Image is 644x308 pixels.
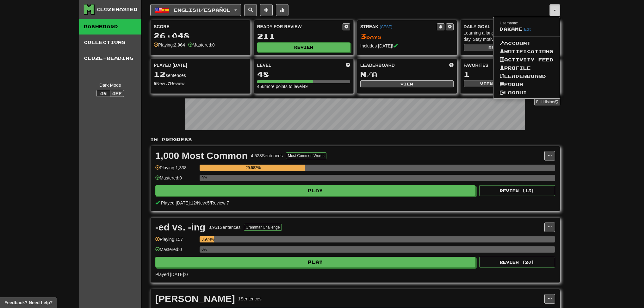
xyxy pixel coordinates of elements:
div: [PERSON_NAME] [155,294,235,304]
a: Profile [493,64,560,72]
div: 48 [257,70,350,78]
div: Playing: 1,338 [155,165,196,175]
a: Cloze-Reading [79,50,141,66]
button: Review [257,42,350,52]
small: Username: [500,21,518,25]
div: Clozemaster [96,6,138,13]
div: -ed vs. -ing [155,223,205,232]
button: Seta dailygoal [464,44,557,51]
a: Full History [534,98,560,105]
span: Played [DATE]: 0 [155,272,188,277]
span: Leaderboard [360,62,395,68]
button: Off [110,90,124,97]
div: Streak [360,23,437,30]
div: Score [154,23,247,30]
span: Level [257,62,271,68]
span: N/A [360,70,378,79]
a: Leaderboard [493,72,560,80]
span: / [210,200,211,205]
a: Edit [524,27,531,32]
div: Ready for Review [257,23,343,30]
div: 4,523 Sentences [251,153,283,159]
div: Day s [360,32,454,41]
button: View [360,80,454,87]
a: Notifications [493,47,560,56]
strong: 7 [168,81,170,86]
a: Account [493,39,560,47]
span: / [196,200,197,205]
span: This week in points, UTC [449,62,454,68]
button: Search sentences [244,4,257,16]
span: Open feedback widget [4,299,53,306]
div: 29.582% [201,165,305,171]
button: Review (13) [479,185,555,196]
span: 3 [360,32,366,41]
button: Most Common Words [286,152,326,159]
div: 26,048 [154,32,247,40]
button: English/Español [150,4,241,16]
div: New / Review [154,80,247,87]
a: (CEST) [380,25,392,29]
p: In Progress [150,136,560,143]
a: Logout [493,89,560,97]
div: sentences [154,70,247,79]
a: Collections [79,35,141,50]
span: New: 5 [197,200,210,205]
span: Played [DATE]: 12 [161,200,196,205]
strong: 2,964 [174,42,185,47]
span: 12 [154,70,166,79]
button: On [96,90,110,97]
button: Add sentence to collection [260,4,273,16]
div: Daily Goal [464,23,557,30]
span: English / Español [174,7,231,13]
a: Dashboard [79,19,141,35]
strong: 0 [212,42,215,47]
div: Playing: 157 [155,236,196,247]
div: Mastered: 0 [155,175,196,185]
span: Review: 7 [211,200,229,205]
span: Score more points to level up [346,62,350,68]
button: Grammar Challenge [244,224,282,231]
div: 3.974% [201,236,214,242]
a: Activity Feed [493,56,560,64]
button: More stats [276,4,288,16]
div: Learning a language requires practice every day. Stay motivated! [464,30,557,42]
span: Played [DATE] [154,62,187,68]
div: Mastered: [188,42,215,48]
div: Includes [DATE]! [360,43,454,49]
div: Dark Mode [84,82,137,88]
div: Playing: [154,42,185,48]
div: 1,000 Most Common [155,151,248,160]
div: Mastered: 0 [155,246,196,257]
div: 211 [257,32,350,40]
div: 456 more points to level 49 [257,83,350,90]
div: 1 [464,70,557,78]
div: Favorites [464,62,557,68]
button: Play [155,185,475,196]
span: dakame [500,26,523,32]
strong: 5 [154,81,156,86]
button: View [464,80,510,87]
div: 3,951 Sentences [208,224,240,230]
button: Play [155,257,475,267]
div: 1 Sentences [238,296,262,302]
a: Forum [493,80,560,89]
button: Review (20) [479,257,555,267]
